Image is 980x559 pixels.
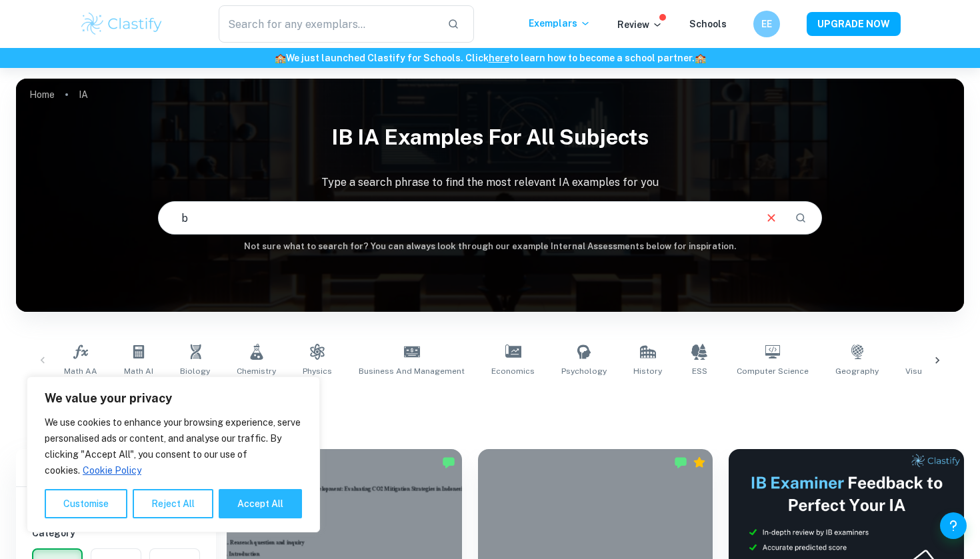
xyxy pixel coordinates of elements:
[275,53,286,63] span: 🏫
[237,365,276,377] span: Chemistry
[529,16,591,31] p: Exemplars
[442,456,455,469] img: Marked
[159,199,753,237] input: E.g. player arrangements, enthalpy of combustion, analysis of a big city...
[16,116,964,159] h1: IB IA examples for all subjects
[79,11,164,37] img: Clastify logo
[359,365,465,377] span: Business and Management
[489,53,509,63] a: here
[633,365,662,377] span: History
[789,207,812,229] button: Search
[759,17,775,31] h6: EE
[674,456,687,469] img: Marked
[79,87,88,102] p: IA
[835,365,879,377] span: Geography
[303,365,332,377] span: Physics
[180,365,210,377] span: Biology
[695,53,706,63] span: 🏫
[219,489,302,518] button: Accept All
[82,464,142,476] a: Cookie Policy
[133,489,213,518] button: Reject All
[219,5,437,43] input: Search for any exemplars...
[759,205,784,231] button: Clear
[32,526,200,540] h6: Category
[617,17,663,32] p: Review
[29,85,55,104] a: Home
[561,365,607,377] span: Psychology
[27,376,320,532] div: We value your privacy
[692,365,707,377] span: ESS
[940,512,967,539] button: Help and Feedback
[3,51,977,65] h6: We just launched Clastify for Schools. Click to learn how to become a school partner.
[124,365,153,377] span: Math AI
[491,365,535,377] span: Economics
[16,449,216,486] h6: Filter exemplars
[45,390,302,406] p: We value your privacy
[63,393,917,417] h1: All IA Examples
[16,175,964,191] p: Type a search phrase to find the most relevant IA examples for you
[737,365,809,377] span: Computer Science
[45,489,127,518] button: Customise
[45,414,302,478] p: We use cookies to enhance your browsing experience, serve personalised ads or content, and analys...
[16,240,964,253] h6: Not sure what to search for? You can always look through our example Internal Assessments below f...
[753,11,780,37] button: EE
[689,19,727,29] a: Schools
[807,12,901,36] button: UPGRADE NOW
[693,456,706,469] div: Premium
[64,365,97,377] span: Math AA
